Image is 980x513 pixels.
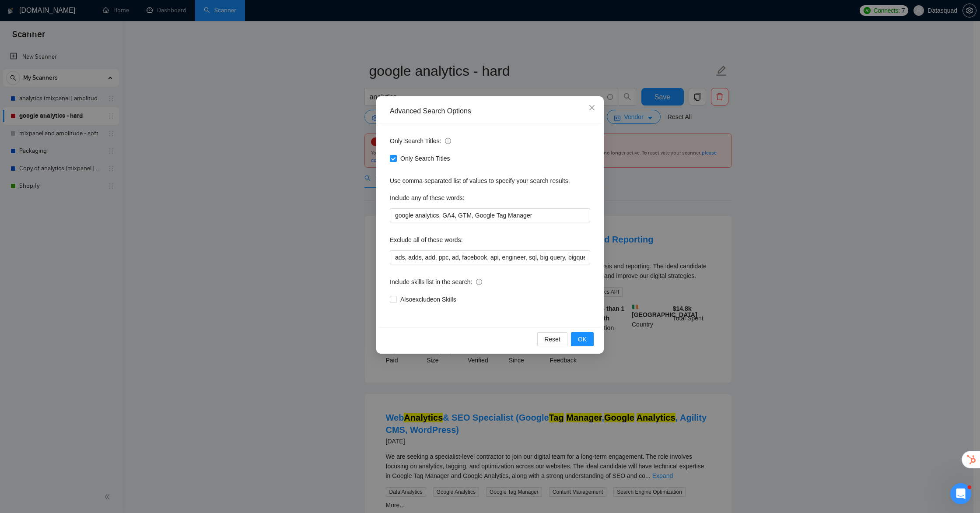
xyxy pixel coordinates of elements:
button: Close [580,96,604,120]
div: Use comma-separated list of values to specify your search results. [390,176,590,186]
span: info-circle [476,279,482,285]
span: Only Search Titles: [390,136,451,146]
span: info-circle [445,138,451,144]
span: close [588,104,595,111]
span: OK [578,334,587,344]
button: OK [571,332,594,346]
button: Reset [537,332,567,346]
iframe: Intercom live chat [950,483,971,504]
span: Only Search Titles [397,154,454,163]
span: Include skills list in the search: [390,277,482,287]
span: Also exclude on Skills [397,295,460,304]
label: Exclude all of these words: [390,233,463,247]
label: Include any of these words: [390,191,464,205]
div: Advanced Search Options [390,106,590,116]
span: Reset [544,334,560,344]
